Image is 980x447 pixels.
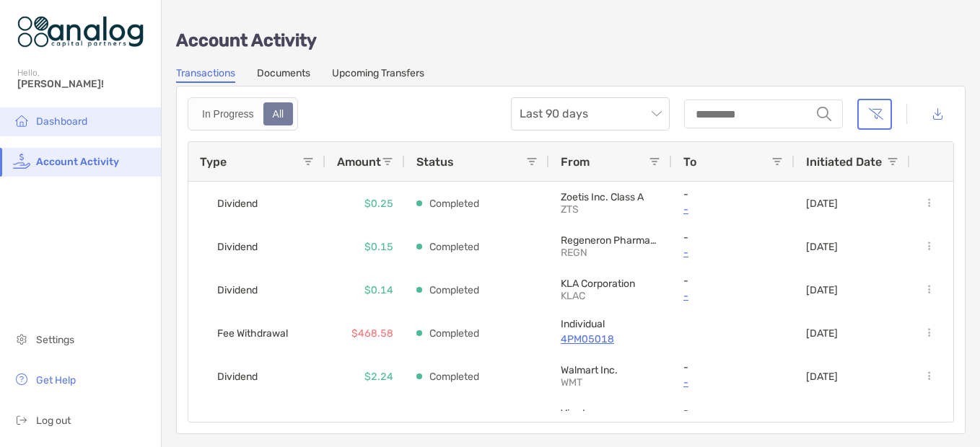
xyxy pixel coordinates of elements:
a: Upcoming Transfers [332,67,424,83]
img: input icon [817,107,831,121]
img: get-help icon [13,371,30,388]
a: - [683,244,783,262]
span: From [561,155,590,169]
p: Completed [429,324,479,342]
p: [DATE] [806,371,838,383]
p: Completed [429,238,479,256]
p: Completed [429,368,479,386]
p: KLA Corporation [561,278,660,290]
p: WMT [561,376,660,389]
p: $0.25 [364,195,393,213]
div: All [265,104,292,124]
p: Completed [429,281,479,299]
img: Zoe Logo [17,6,144,58]
div: In Progress [194,104,262,124]
div: segmented control [188,97,298,130]
img: activity icon [13,152,30,169]
span: Dashboard [36,115,87,128]
p: Individual [561,318,660,330]
p: - [683,404,783,417]
span: Dividend [217,235,258,259]
span: Settings [36,334,74,346]
span: Dividend [217,192,258,216]
a: - [683,373,783,391]
img: logout icon [13,411,30,428]
p: Zoetis Inc. Class A [561,191,660,203]
p: REGN [561,247,660,259]
p: Visa Inc. [561,407,660,420]
p: - [683,275,783,287]
span: [PERSON_NAME]! [17,78,152,90]
img: household icon [13,112,30,129]
span: Initiated Date [806,155,882,169]
a: - [683,287,783,305]
span: To [683,155,696,169]
p: [DATE] [806,284,838,296]
span: Log out [36,415,71,427]
span: Account Activity [36,156,119,168]
a: 4PM05018 [561,330,660,348]
p: - [683,361,783,373]
p: [DATE] [806,241,838,253]
p: Account Activity [176,32,966,50]
span: Amount [337,155,381,169]
p: [DATE] [806,327,838,340]
a: Documents [257,67,310,83]
p: - [683,188,783,200]
p: Walmart Inc. [561,364,660,376]
p: Completed [429,195,479,213]
p: $468.58 [351,324,393,342]
span: Dividend [217,278,258,302]
span: Last 90 days [520,98,661,130]
span: Type [200,155,227,169]
p: $0.15 [364,238,393,256]
a: - [683,200,783,218]
p: Regeneron Pharmaceuticals Inc. [561,234,660,247]
span: Get Help [36,374,76,386]
p: - [683,231,783,244]
p: [DATE] [806,198,838,210]
span: Dividend [217,408,258,432]
p: KLAC [561,290,660,302]
p: ZTS [561,203,660,216]
button: Clear filters [857,99,892,130]
a: Transactions [176,67,235,83]
span: Status [416,155,454,169]
span: Fee Withdrawal [217,322,288,345]
span: Dividend [217,365,258,389]
p: $2.24 [364,368,393,386]
p: $0.14 [364,281,393,299]
img: settings icon [13,330,30,348]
